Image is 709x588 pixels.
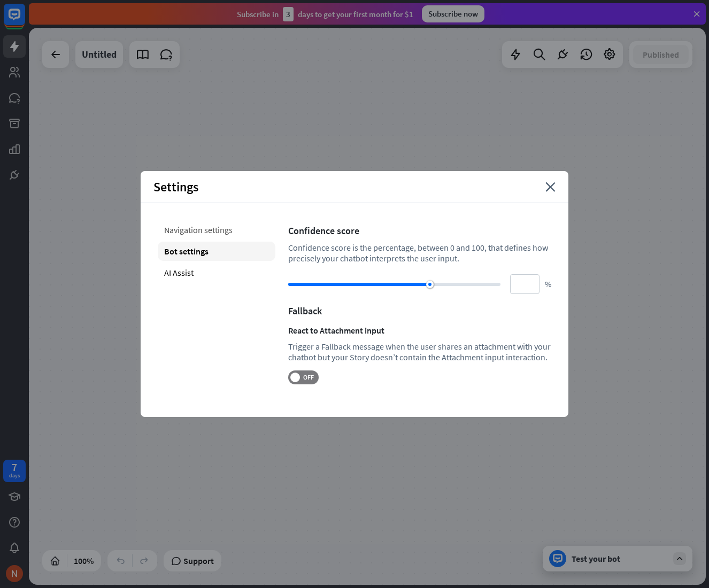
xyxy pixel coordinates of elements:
div: Trigger a Fallback message when the user shares an attachment with your chatbot but your Story do... [288,341,551,362]
div: 7 [12,462,17,472]
div: React to Attachment input [288,325,551,336]
span: % [545,279,551,289]
div: Test your bot [572,553,668,564]
div: Navigation settings [158,220,275,239]
div: 3 [283,7,294,21]
span: Settings [153,179,198,195]
div: Subscribe in days to get your first month for $1 [237,7,413,21]
a: 7 days [3,460,26,482]
div: Bot settings [158,242,275,261]
div: Untitled [82,41,117,68]
div: Fallback [288,305,551,317]
div: Confidence score is the percentage, between 0 and 100, that defines how precisely your chatbot in... [288,242,551,264]
div: AI Assist [158,263,275,282]
div: Subscribe now [422,5,484,22]
i: close [545,182,556,192]
button: Published [633,45,689,64]
span: OFF [300,373,317,382]
div: Confidence score [288,225,551,237]
button: Open LiveChat chat widget [9,4,41,36]
div: 100% [71,552,97,569]
span: Support [183,552,214,569]
div: days [9,472,20,479]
